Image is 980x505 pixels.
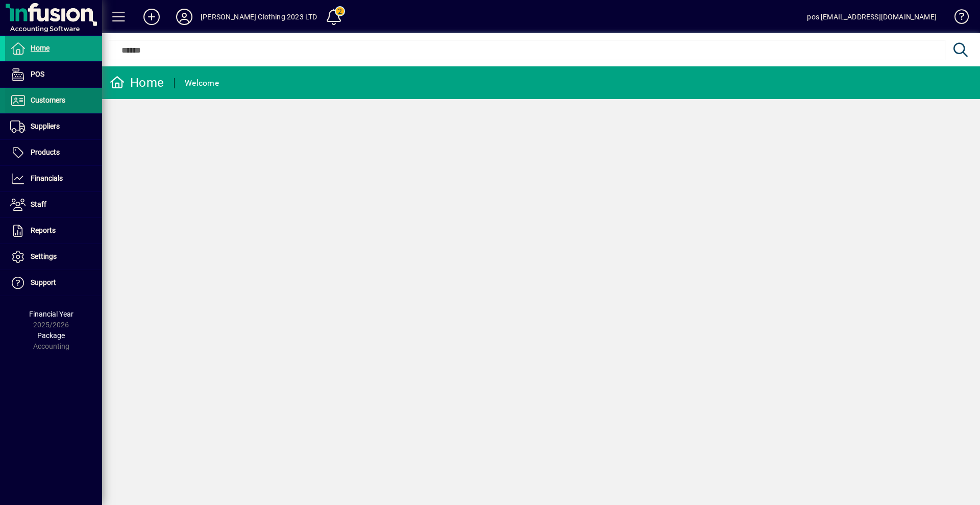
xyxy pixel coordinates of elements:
span: Home [31,44,50,52]
a: Financials [5,166,102,191]
div: [PERSON_NAME] Clothing 2023 LTD [201,9,317,25]
a: Products [5,140,102,165]
a: Suppliers [5,114,102,139]
div: pos [EMAIL_ADDRESS][DOMAIN_NAME] [807,9,937,25]
button: Profile [168,8,201,26]
span: Products [31,148,60,156]
span: Financials [31,174,63,182]
div: Home [110,75,164,91]
a: Staff [5,192,102,218]
a: Settings [5,244,102,270]
span: Reports [31,226,56,234]
span: POS [31,70,44,78]
div: Welcome [185,75,219,91]
a: POS [5,62,102,87]
span: Suppliers [31,122,60,130]
a: Knowledge Base [947,2,967,35]
button: Add [135,8,168,26]
span: Settings [31,252,57,260]
span: Package [37,331,65,340]
span: Financial Year [29,310,73,318]
a: Reports [5,218,102,244]
span: Customers [31,96,65,104]
span: Support [31,278,56,286]
span: Staff [31,200,46,208]
a: Customers [5,88,102,113]
a: Support [5,270,102,296]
